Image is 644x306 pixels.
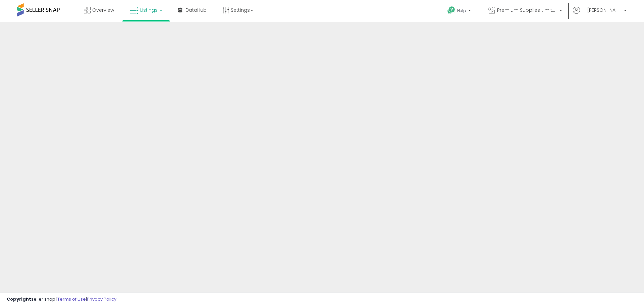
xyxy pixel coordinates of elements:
[7,296,116,303] div: seller snap | |
[582,7,622,13] span: Hi [PERSON_NAME]
[87,296,116,302] a: Privacy Policy
[7,296,31,302] strong: Copyright
[57,296,86,302] a: Terms of Use
[140,7,158,13] span: Listings
[497,7,557,13] span: Premium Supplies Limited [GEOGRAPHIC_DATA]
[457,8,466,13] span: Help
[447,6,455,14] i: Get Help
[573,7,627,22] a: Hi [PERSON_NAME]
[92,7,114,13] span: Overview
[442,1,478,22] a: Help
[185,7,207,13] span: DataHub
